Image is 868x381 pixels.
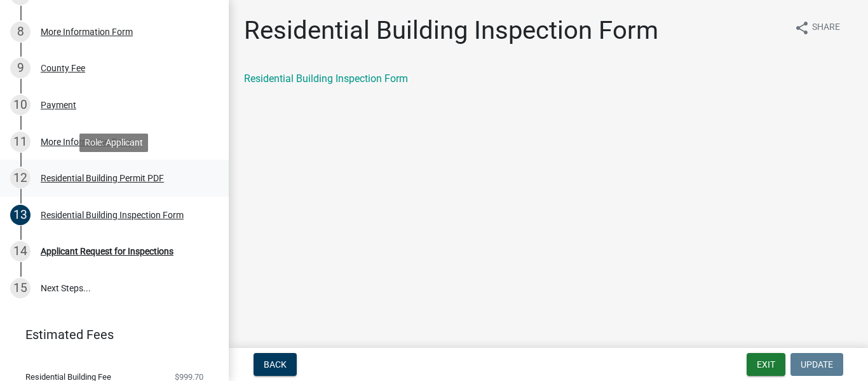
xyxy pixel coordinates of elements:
[79,134,148,152] div: Role: Applicant
[41,64,85,73] div: County Fee
[25,373,111,381] span: Residential Building Fee
[254,353,297,376] button: Back
[812,20,840,36] span: Share
[244,73,408,85] a: Residential Building Inspection Form
[10,168,31,188] div: 12
[41,211,184,219] div: Residential Building Inspection Form
[264,359,287,370] span: Back
[10,22,31,42] div: 8
[41,137,133,146] div: More Information Form
[784,15,850,40] button: shareShare
[41,174,164,183] div: Residential Building Permit PDF
[41,100,76,109] div: Payment
[41,27,133,36] div: More Information Form
[794,20,810,36] i: share
[801,359,833,370] span: Update
[747,353,785,376] button: Exit
[10,95,31,115] div: 10
[10,241,31,261] div: 14
[10,278,31,298] div: 15
[790,353,843,376] button: Update
[10,205,31,225] div: 13
[41,247,173,256] div: Applicant Request for Inspections
[10,132,31,152] div: 11
[244,15,658,46] h1: Residential Building Inspection Form
[10,322,208,347] a: Estimated Fees
[10,58,31,78] div: 9
[175,373,203,381] span: $999.70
